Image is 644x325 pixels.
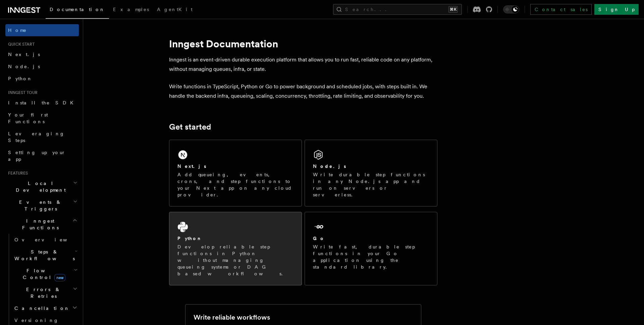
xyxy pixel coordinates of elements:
span: Versioning [14,318,59,323]
a: Overview [12,234,79,246]
button: Local Development [5,177,79,196]
span: Errors & Retries [12,286,73,299]
button: Inngest Functions [5,215,79,234]
span: Examples [113,7,149,12]
span: Documentation [50,7,105,12]
span: Install the SDK [8,100,77,105]
a: Python [5,73,79,85]
span: Python [8,76,33,81]
a: PythonDevelop reliable step functions in Python without managing queueing systems or DAG based wo... [169,212,302,285]
a: Home [5,24,79,36]
a: Documentation [46,2,109,19]
a: Your first Functions [5,109,79,128]
span: Setting up your app [8,150,66,162]
span: Inngest Functions [5,218,72,231]
p: Add queueing, events, crons, and step functions to your Next app on any cloud provider. [177,171,293,198]
h2: Go [313,235,325,242]
h2: Python [177,235,202,242]
h2: Write reliable workflows [194,313,270,322]
span: Inngest tour [5,90,38,95]
span: Next.js [8,52,40,57]
span: Features [5,171,28,176]
span: Quick start [5,42,35,47]
a: Install the SDK [5,97,79,109]
h2: Next.js [177,163,206,170]
span: Node.js [8,64,40,69]
span: Steps & Workflows [12,248,75,262]
button: Search...⌘K [333,4,462,15]
a: Next.jsAdd queueing, events, crons, and step functions to your Next app on any cloud provider. [169,140,302,206]
span: Home [8,27,27,34]
button: Events & Triggers [5,196,79,215]
p: Develop reliable step functions in Python without managing queueing systems or DAG based workflows. [177,243,293,277]
button: Errors & Retries [12,283,79,302]
a: Leveraging Steps [5,128,79,146]
a: Sign Up [594,4,639,15]
p: Write functions in TypeScript, Python or Go to power background and scheduled jobs, with steps bu... [169,82,437,101]
p: Write fast, durable step functions in your Go application using the standard library. [313,243,429,270]
button: Flow Controlnew [12,265,79,283]
p: Write durable step functions in any Node.js app and run on servers or serverless. [313,171,429,198]
button: Toggle dark mode [503,5,519,13]
a: Node.jsWrite durable step functions in any Node.js app and run on servers or serverless. [305,140,437,206]
span: Flow Control [12,267,74,281]
a: Next.js [5,48,79,60]
h1: Inngest Documentation [169,38,437,50]
h2: Node.js [313,163,346,170]
a: Setting up your app [5,146,79,165]
span: Overview [14,237,84,242]
a: Contact sales [530,4,592,15]
a: Examples [109,2,153,18]
span: Events & Triggers [5,199,73,212]
a: Node.js [5,60,79,73]
span: Cancellation [12,305,70,312]
button: Cancellation [12,302,79,314]
a: AgentKit [153,2,197,18]
span: Local Development [5,180,73,193]
a: GoWrite fast, durable step functions in your Go application using the standard library. [305,212,437,285]
span: new [54,274,65,281]
kbd: ⌘K [448,6,458,13]
span: AgentKit [157,7,193,12]
span: Leveraging Steps [8,131,65,143]
span: Your first Functions [8,112,48,124]
button: Steps & Workflows [12,246,79,265]
p: Inngest is an event-driven durable execution platform that allows you to run fast, reliable code ... [169,55,437,74]
a: Get started [169,122,211,132]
